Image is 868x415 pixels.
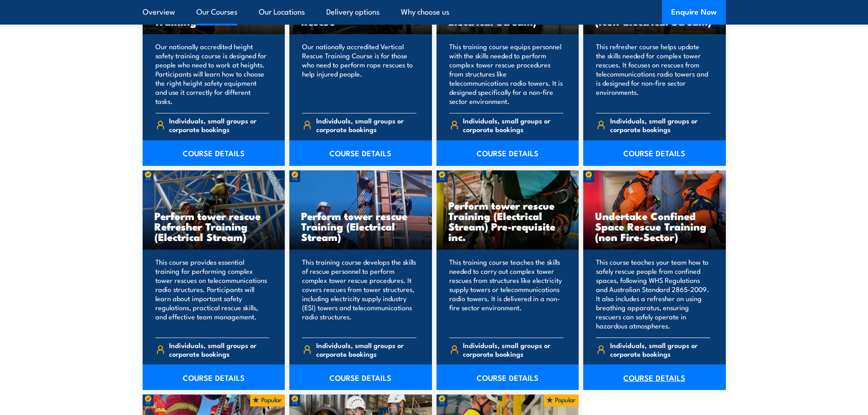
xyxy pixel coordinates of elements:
[449,42,564,106] p: This training course equips personnel with the skills needed to perform complex tower rescue proc...
[595,210,714,242] h3: Undertake Confined Space Rescue Training (non Fire-Sector)
[448,200,567,242] h3: Perform tower rescue Training (Electrical Stream) Pre-requisite inc.
[437,364,579,390] a: COURSE DETAILS
[155,257,270,330] p: This course provides essential training for performing complex tower rescues on telecommunication...
[143,364,285,390] a: COURSE DETAILS
[302,257,416,330] p: This training course develops the skills of rescue personnel to perform complex tower rescue proc...
[316,341,416,358] span: Individuals, small groups or corporate bookings
[583,140,726,166] a: COURSE DETAILS
[301,5,420,26] h3: Undertake Vertical Rescue
[301,210,420,242] h3: Perform tower rescue Training (Electrical Stream)
[154,210,273,242] h3: Perform tower rescue Refresher Training (Electrical Stream)
[610,341,710,358] span: Individuals, small groups or corporate bookings
[437,140,579,166] a: COURSE DETAILS
[449,257,564,330] p: This training course teaches the skills needed to carry out complex tower rescues from structures...
[155,42,270,106] p: Our nationally accredited height safety training course is designed for people who need to work a...
[289,140,432,166] a: COURSE DETAILS
[596,257,710,330] p: This course teaches your team how to safely rescue people from confined spaces, following WHS Reg...
[463,341,563,358] span: Individuals, small groups or corporate bookings
[169,116,269,133] span: Individuals, small groups or corporate bookings
[610,116,710,133] span: Individuals, small groups or corporate bookings
[316,116,416,133] span: Individuals, small groups or corporate bookings
[143,140,285,166] a: COURSE DETAILS
[595,5,714,26] h3: Tower Rescue Refresher (Non-Electrical Stream)
[583,364,726,390] a: COURSE DETAILS
[289,364,432,390] a: COURSE DETAILS
[154,5,273,26] h3: Work Safely at Heights Training
[463,116,563,133] span: Individuals, small groups or corporate bookings
[169,341,269,358] span: Individuals, small groups or corporate bookings
[448,5,567,26] h3: Tower Rescue (Non-Electrical Stream)
[596,42,710,106] p: This refresher course helps update the skills needed for complex tower rescues. It focuses on res...
[302,42,416,106] p: Our nationally accredited Vertical Rescue Training Course is for those who need to perform rope r...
